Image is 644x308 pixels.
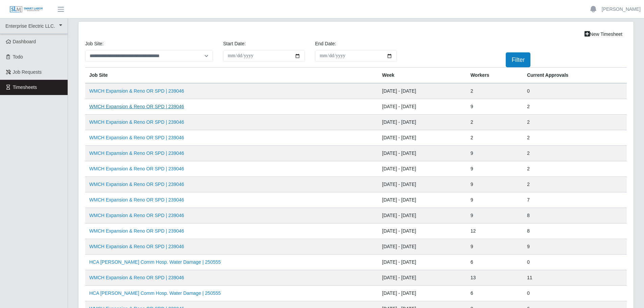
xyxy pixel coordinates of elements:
[378,130,466,146] td: [DATE] - [DATE]
[89,135,184,140] a: WMCH Expansion & Reno OR SPD | 239046
[523,83,627,99] td: 0
[13,69,42,75] span: Job Requests
[89,290,221,296] a: HCA [PERSON_NAME] Comm Hosp. Water Damage | 250555
[89,275,184,280] a: WMCH Expansion & Reno OR SPD | 239046
[89,150,184,156] a: WMCH Expansion & Reno OR SPD | 239046
[378,208,466,223] td: [DATE] - [DATE]
[467,223,523,239] td: 12
[467,83,523,99] td: 2
[523,208,627,223] td: 8
[467,270,523,286] td: 13
[378,270,466,286] td: [DATE] - [DATE]
[378,286,466,301] td: [DATE] - [DATE]
[467,130,523,146] td: 2
[467,208,523,223] td: 9
[13,85,37,90] span: Timesheets
[13,39,36,44] span: Dashboard
[378,146,466,161] td: [DATE] - [DATE]
[523,130,627,146] td: 2
[506,52,530,67] button: Filter
[467,99,523,115] td: 9
[467,146,523,161] td: 9
[523,161,627,177] td: 2
[89,197,184,203] a: WMCH Expansion & Reno OR SPD | 239046
[378,68,466,84] th: Week
[523,286,627,301] td: 0
[89,228,184,234] a: WMCH Expansion & Reno OR SPD | 239046
[467,239,523,255] td: 9
[378,83,466,99] td: [DATE] - [DATE]
[467,68,523,84] th: Workers
[523,177,627,192] td: 2
[85,40,103,47] label: job site:
[89,166,184,171] a: WMCH Expansion & Reno OR SPD | 239046
[89,213,184,218] a: WMCH Expansion & Reno OR SPD | 239046
[89,259,221,265] a: HCA [PERSON_NAME] Comm Hosp. Water Damage | 250555
[523,99,627,115] td: 2
[315,40,336,47] label: End Date:
[13,54,23,60] span: Todo
[378,255,466,270] td: [DATE] - [DATE]
[523,115,627,130] td: 2
[378,161,466,177] td: [DATE] - [DATE]
[467,115,523,130] td: 2
[523,239,627,255] td: 9
[378,239,466,255] td: [DATE] - [DATE]
[378,223,466,239] td: [DATE] - [DATE]
[467,286,523,301] td: 6
[467,192,523,208] td: 9
[223,40,246,47] label: Start Date:
[467,255,523,270] td: 6
[378,177,466,192] td: [DATE] - [DATE]
[89,244,184,249] a: WMCH Expansion & Reno OR SPD | 239046
[85,68,378,84] th: job site
[523,223,627,239] td: 8
[89,119,184,125] a: WMCH Expansion & Reno OR SPD | 239046
[467,177,523,192] td: 9
[378,99,466,115] td: [DATE] - [DATE]
[523,68,627,84] th: Current Approvals
[523,192,627,208] td: 7
[523,255,627,270] td: 0
[378,192,466,208] td: [DATE] - [DATE]
[602,6,641,13] a: [PERSON_NAME]
[378,115,466,130] td: [DATE] - [DATE]
[580,28,627,40] a: New Timesheet
[523,146,627,161] td: 2
[89,104,184,109] a: WMCH Expansion & Reno OR SPD | 239046
[89,182,184,187] a: WMCH Expansion & Reno OR SPD | 239046
[9,6,43,13] img: SLM Logo
[467,161,523,177] td: 9
[523,270,627,286] td: 11
[89,88,184,94] a: WMCH Expansion & Reno OR SPD | 239046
